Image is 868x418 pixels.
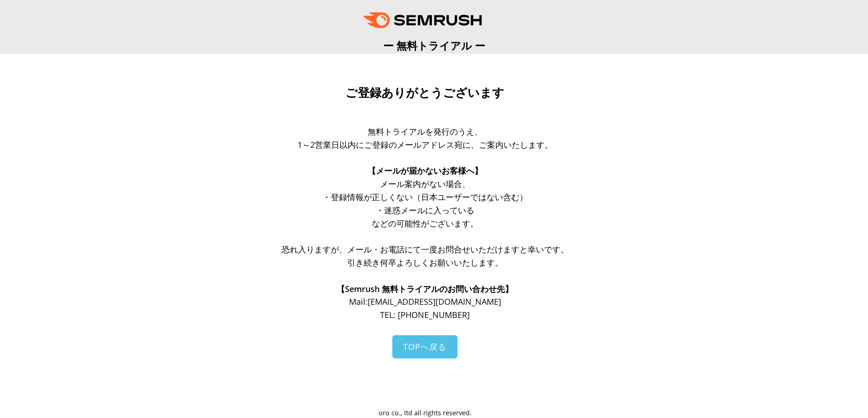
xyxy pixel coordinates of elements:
[347,257,503,268] span: 引き続き何卒よろしくお願いいたします。
[323,191,528,202] span: ・登録情報が正しくない（日本ユーザーではない含む）
[379,408,472,417] span: oro co., ltd all rights reserved.
[376,205,474,216] span: ・迷惑メールに入っている
[368,165,483,176] span: 【メールが届かないお客様へ】
[383,38,485,53] span: ー 無料トライアル ー
[372,218,478,229] span: などの可能性がございます。
[392,335,457,358] a: TOPへ戻る
[403,341,447,352] span: TOPへ戻る
[380,309,470,320] span: TEL: [PHONE_NUMBER]
[349,296,501,307] span: Mail: [EMAIL_ADDRESS][DOMAIN_NAME]
[345,86,504,100] span: ご登録ありがとうございます
[282,244,569,255] span: 恐れ入りますが、メール・お電話にて一度お問合せいただけますと幸いです。
[380,178,470,189] span: メール案内がない場合、
[368,126,483,137] span: 無料トライアルを発行のうえ、
[337,283,513,294] span: 【Semrush 無料トライアルのお問い合わせ先】
[298,139,553,150] span: 1～2営業日以内にご登録のメールアドレス宛に、ご案内いたします。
